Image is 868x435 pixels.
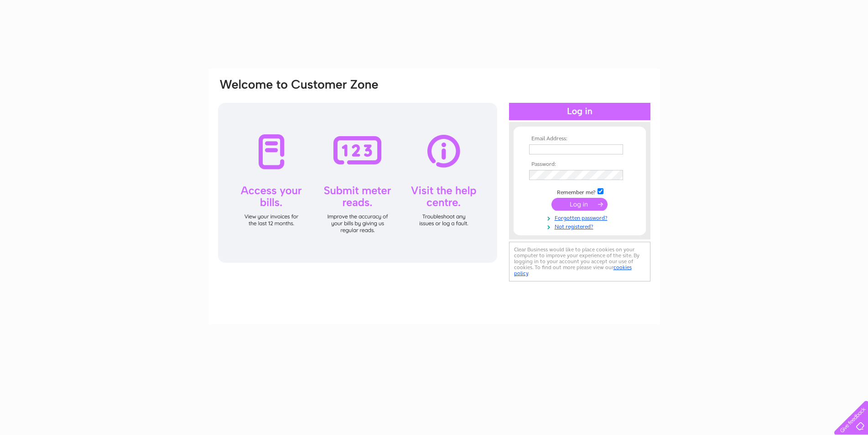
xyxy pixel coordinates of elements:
[529,213,633,222] a: Forgotten password?
[509,242,650,281] div: Clear Business would like to place cookies on your computer to improve your experience of the sit...
[527,187,633,196] td: Remember me?
[527,136,633,142] th: Email Address:
[529,222,633,230] a: Not registered?
[527,161,633,168] th: Password:
[514,264,632,276] a: cookies policy
[551,198,608,211] input: Submit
